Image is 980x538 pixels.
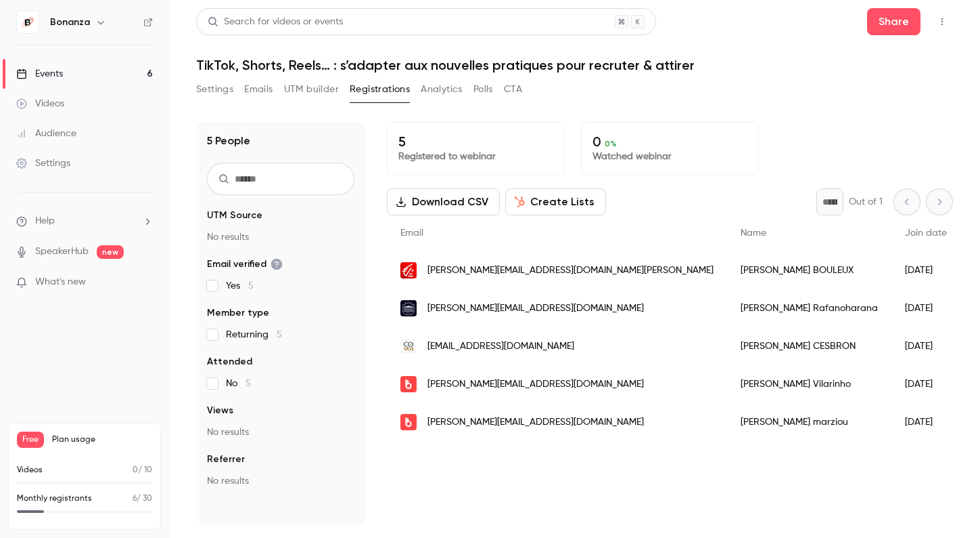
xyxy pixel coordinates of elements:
[35,245,89,259] a: SpeakerHub
[133,493,152,505] p: / 30
[849,195,883,209] p: Out of 1
[35,214,55,228] span: Help
[905,228,947,238] span: Join date
[207,404,233,417] span: Views
[400,300,417,316] img: ensae.fr
[207,426,354,439] p: No results
[400,262,417,278] img: cen.caisse-epargne.fr
[248,281,254,291] span: 5
[727,251,891,289] div: [PERSON_NAME] BOULEUX
[891,403,960,441] div: [DATE]
[16,67,63,81] div: Events
[97,245,124,259] span: new
[277,330,282,339] span: 5
[207,474,354,488] p: No results
[398,133,553,150] p: 5
[284,79,339,100] button: UTM builder
[196,57,953,73] h1: TikTok, Shorts, Reels… : s’adapter aux nouvelles pratiques pour recruter & attirer
[867,8,920,35] button: Share
[727,289,891,327] div: [PERSON_NAME] Rafanoharana
[350,79,410,100] button: Registrations
[592,150,747,163] p: Watched webinar
[427,377,644,392] span: [PERSON_NAME][EMAIL_ADDRESS][DOMAIN_NAME]
[16,157,70,170] div: Settings
[400,228,423,238] span: Email
[226,328,282,342] span: Returning
[400,338,417,354] img: covea.fr
[891,327,960,365] div: [DATE]
[398,150,553,163] p: Registered to webinar
[427,415,644,430] span: [PERSON_NAME][EMAIL_ADDRESS][DOMAIN_NAME]
[400,376,417,392] img: bonanza.co
[592,133,747,150] p: 0
[727,327,891,365] div: [PERSON_NAME] CESBRON
[246,379,251,388] span: 5
[133,464,152,476] p: / 10
[207,209,354,488] section: facet-groups
[207,230,354,244] p: No results
[427,264,714,278] span: [PERSON_NAME][EMAIL_ADDRESS][DOMAIN_NAME][PERSON_NAME]
[133,495,137,503] span: 6
[891,251,960,289] div: [DATE]
[16,127,76,140] div: Audience
[427,339,574,354] span: [EMAIL_ADDRESS][DOMAIN_NAME]
[891,289,960,327] div: [DATE]
[16,97,64,110] div: Videos
[207,306,269,320] span: Member type
[891,365,960,403] div: [DATE]
[741,228,766,238] span: Name
[207,453,245,466] span: Referrer
[400,414,417,430] img: bonanza.co
[196,79,233,100] button: Settings
[473,79,493,100] button: Polls
[35,275,86,289] span: What's new
[504,79,522,100] button: CTA
[17,432,44,448] span: Free
[244,79,273,100] button: Emails
[727,365,891,403] div: [PERSON_NAME] Vilarinho
[208,15,343,29] div: Search for videos or events
[605,139,617,148] span: 0 %
[421,79,463,100] button: Analytics
[207,133,250,149] h1: 5 People
[17,493,92,505] p: Monthly registrants
[133,466,138,474] span: 0
[505,188,606,215] button: Create Lists
[226,377,251,390] span: No
[17,464,43,476] p: Videos
[207,257,283,271] span: Email verified
[226,279,254,293] span: Yes
[17,12,39,33] img: Bonanza
[427,302,644,316] span: [PERSON_NAME][EMAIL_ADDRESS][DOMAIN_NAME]
[16,214,153,228] li: help-dropdown-opener
[387,188,500,215] button: Download CSV
[727,403,891,441] div: [PERSON_NAME] marziou
[207,209,262,222] span: UTM Source
[207,355,252,369] span: Attended
[52,434,152,445] span: Plan usage
[137,276,153,289] iframe: Noticeable Trigger
[50,16,90,29] h6: Bonanza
